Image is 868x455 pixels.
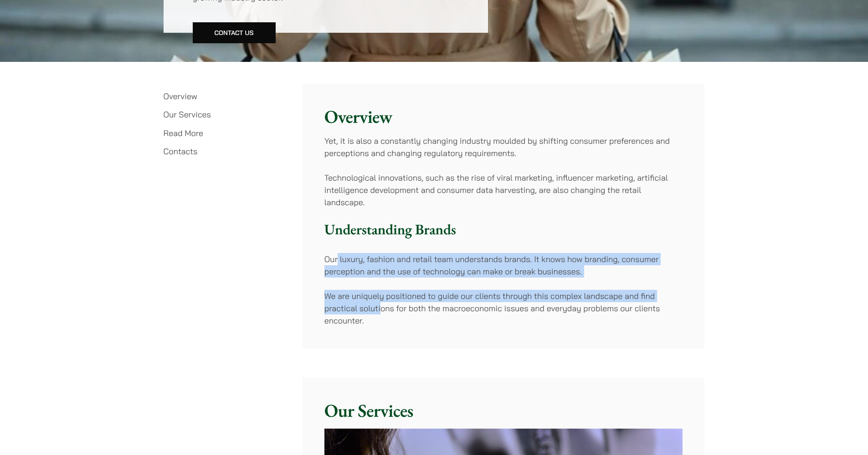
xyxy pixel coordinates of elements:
h2: Our Services [324,399,683,421]
p: We are uniquely positioned to guide our clients through this complex landscape and find practical... [324,290,683,327]
h2: Overview [324,106,683,127]
a: Our Services [164,109,211,120]
a: Contact Us [193,22,276,43]
p: Yet, it is also a constantly changing industry moulded by shifting consumer preferences and perce... [324,135,683,159]
a: Overview [164,91,197,101]
h3: Understanding Brands [324,221,683,238]
a: Read More [164,128,203,138]
p: Technological innovations, such as the rise of viral marketing, influencer marketing, artificial ... [324,172,683,208]
p: Our luxury, fashion and retail team understands brands. It knows how branding, consumer perceptio... [324,253,683,278]
a: Contacts [164,146,198,157]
